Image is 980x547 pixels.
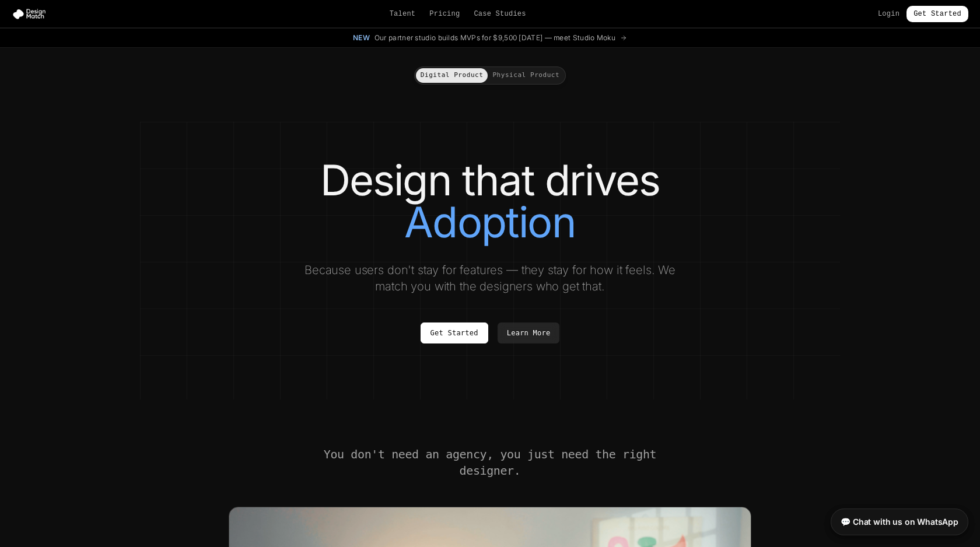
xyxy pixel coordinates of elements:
span: Our partner studio builds MVPs for $9,500 [DATE] — meet Studio Moku [374,33,615,43]
button: Digital Product [416,68,488,83]
span: Adoption [404,201,576,243]
a: Pricing [429,9,460,19]
img: Design Match [12,8,51,20]
a: Get Started [421,322,488,343]
span: New [353,33,370,43]
a: Talent [390,9,416,19]
a: Learn More [498,322,560,343]
p: Because users don't stay for features — they stay for how it feels. We match you with the designe... [294,262,686,294]
h2: You don't need an agency, you just need the right designer. [322,446,658,479]
h1: Design that drives [163,159,817,243]
button: Physical Product [488,68,564,83]
a: 💬 Chat with us on WhatsApp [831,509,968,535]
a: Case Studies [474,9,526,19]
a: Get Started [907,6,968,22]
a: Login [878,9,900,19]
